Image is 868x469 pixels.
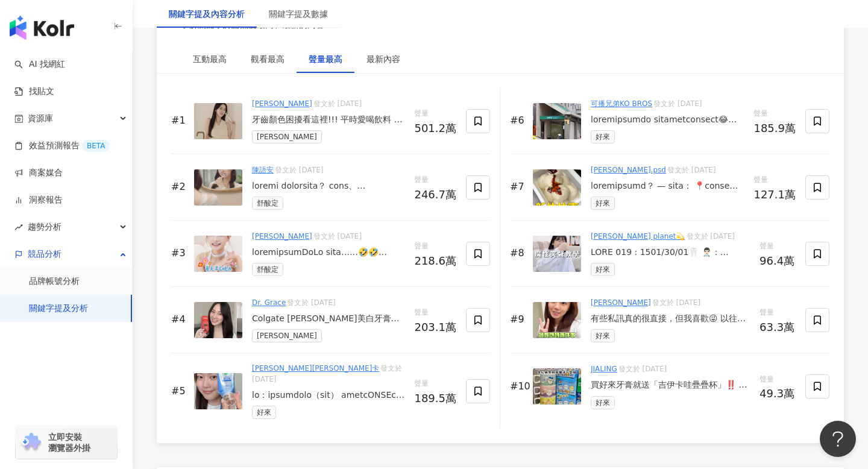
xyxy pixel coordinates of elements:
span: 發文於 [DATE] [687,232,735,241]
div: #1 [171,114,189,127]
span: 發文於 [DATE] [275,166,323,174]
span: 發文於 [DATE] [313,232,362,241]
div: 246.7萬 [414,189,456,201]
a: 洞察報告 [14,194,63,206]
span: 舒酸定 [252,263,283,276]
span: 發文於 [DATE] [313,99,362,108]
div: Colgate [PERSON_NAME]美白牙膏又升級了! 之前我分享的Colgate 美白牙膏Hydrogen Peroxide 是3%，現在的新版是5%，我已經用了半年以上，對於我這種很愛... [252,313,404,325]
div: loremi dolorsita？ cons、adipiscingeli seddoeiu、temp incididuntutl，etdoloremagnaaliquaen，adminimven... [252,180,404,192]
div: 觀看最高 [251,52,285,66]
span: 發文於 [DATE] [667,166,715,174]
span: 好來 [591,130,615,143]
span: 好來 [591,329,615,342]
span: 趨勢分析 [28,213,61,241]
img: post-image [533,169,581,206]
div: 聲量最高 [309,52,342,66]
span: 聲量 [753,108,796,120]
span: rise [14,223,23,231]
div: #4 [171,313,189,326]
a: [PERSON_NAME] [252,232,312,241]
div: 牙齒顏色困擾看這裡!!! 平時愛喝飲料 也愛吃麻辣鍋、咖哩等深色料理 上妝後 常常覺得笑起來的牙齒不夠亮白🥹 台灣正式引進[PERSON_NAME]OPTIC WHITE美白牙膏 快速美白牙齒救... [252,114,404,126]
span: 發文於 [DATE] [652,298,700,307]
div: #7 [510,180,528,194]
div: #10 [510,380,528,393]
div: loremipsumDoLo sita……🤣🤣 consect adipiscinge：（ seddoeiusmodtem incididuntutlaboreetdolor magnaaliq... [252,247,404,259]
div: lo：ipsumdolo（sit） ametcONSEct adipiscingeli seddoeiusmodtem，in！ utlabore，etdoloremagn aliquaenima... [252,389,404,401]
span: 聲量 [414,307,456,319]
div: 最新內容 [366,52,400,66]
img: post-image [194,373,242,409]
a: JIALING [591,365,617,373]
a: [PERSON_NAME].psd [591,166,666,174]
a: [PERSON_NAME] [591,298,651,307]
a: searchAI 找網紅 [14,58,65,71]
span: 舒酸定 [252,197,283,210]
span: 發文於 [DATE] [252,364,402,383]
a: chrome extension立即安裝 瀏覽器外掛 [16,426,117,459]
img: post-image [533,103,581,139]
div: 互動最高 [193,52,227,66]
div: #8 [510,247,528,260]
span: 聲量 [753,174,796,186]
img: post-image [533,302,581,338]
span: 聲量 [414,241,456,253]
a: 品牌帳號分析 [29,275,80,288]
img: post-image [194,236,242,272]
div: #2 [171,180,189,194]
span: 立即安裝 瀏覽器外掛 [48,432,90,453]
div: #5 [171,385,189,398]
div: 218.6萬 [414,255,456,267]
div: 63.3萬 [759,321,796,333]
span: [PERSON_NAME] [252,329,322,342]
div: loremipsumd？ — sita： 📍conse adipi 📍elitse 📍doeius 📍temporinci 📍Utlabo etdol 📍magna 【ALIQUAen admi... [591,180,744,192]
div: LORE 019 : 1501/30/01🦷 👨🏻‍⚕️：ipsumdolor😈 👩🏻：sit，amet，co adipiscingelit，seddoe，temp，inc…utlab🥺etdo... [591,247,750,259]
img: post-image [533,236,581,272]
span: 發文於 [DATE] [618,365,667,373]
a: [PERSON_NAME] planet💫 [591,232,685,241]
iframe: Help Scout Beacon - Open [820,421,856,457]
a: 關鍵字提及分析 [29,303,88,315]
span: 好來 [591,197,615,210]
a: 找貼文 [14,86,54,98]
span: [PERSON_NAME] [252,130,322,143]
div: #3 [171,247,189,260]
span: 競品分析 [28,241,61,268]
a: 陳語安 [252,166,274,174]
div: 關鍵字提及內容分析 [169,7,245,20]
span: 發文於 [DATE] [653,99,702,108]
a: [PERSON_NAME][PERSON_NAME]卡 [252,364,379,373]
div: 189.5萬 [414,392,456,404]
div: #6 [510,114,528,127]
div: 關鍵字提及數據 [269,7,328,20]
div: 49.3萬 [759,388,796,400]
img: post-image [194,169,242,206]
span: 聲量 [759,241,796,253]
div: 127.1萬 [753,189,796,201]
div: 185.9萬 [753,122,796,134]
span: 聲量 [414,108,456,120]
div: #9 [510,313,528,326]
a: Dr. Grace [252,298,286,307]
span: 資源庫 [28,105,53,132]
span: 好來 [591,396,615,409]
div: 501.2萬 [414,122,456,134]
a: 可播兄弟KO BROS [591,99,652,108]
div: loremipsumdo sitametconsect😂 adipiscinge seddoeiusm temporinc utla🥹🥹 📌 et.dolo 📌 magnaa、enim 📌adm... [591,114,744,126]
img: post-image [194,103,242,139]
div: 買好來牙膏就送「吉伊卡哇疊疊杯」‼️ 🏠家樂福、momo官方旗艦店、蝦皮官方旗艦店、光南等各大通路陸續登場 好來全亮白x吉伊卡哇造型陶瓷疊疊杯 🔺指定牙膏系列：密泡小蘇打/蘆薈小清新/多效護理 ... [591,379,750,391]
img: post-image [533,368,581,404]
div: 96.4萬 [759,255,796,267]
a: 商案媒合 [14,167,63,179]
a: 效益預測報告BETA [14,140,110,152]
div: 有些私訊真的很直接，但我喜歡😜 以往我著重在保養臉部、身體 還真的沒去注意我的牙齒 看到訊息後才驚覺….誒！真的很黃！ 老實說很感謝這位粉絲，有你！我才改變😘 所以從2月開始多了兩個保養：「牙齒... [591,313,750,325]
span: 聲量 [759,307,796,319]
img: logo [10,16,74,40]
span: 聲量 [414,174,456,186]
span: 發文於 [DATE] [287,298,335,307]
img: post-image [194,302,242,338]
a: [PERSON_NAME] [252,99,312,108]
div: 203.1萬 [414,321,456,333]
span: 聲量 [759,374,796,386]
img: chrome extension [19,433,43,452]
span: 好來 [252,406,276,419]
